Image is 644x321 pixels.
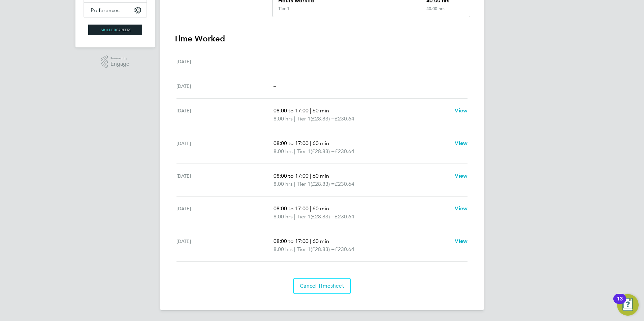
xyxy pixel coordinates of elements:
button: Open Resource Center, 13 new notifications [617,294,639,316]
span: £230.64 [335,246,354,252]
span: Powered by [110,56,129,61]
span: (£28.83) = [311,115,335,122]
a: View [455,205,468,213]
div: 13 [617,299,623,308]
span: 08:00 to 17:00 [273,205,309,212]
span: 08:00 to 17:00 [273,107,309,114]
span: £230.64 [335,181,354,187]
span: | [294,246,295,252]
a: Powered byEngage [101,56,130,68]
span: Preferences [91,7,120,13]
span: 60 min [313,107,329,114]
a: View [455,139,468,147]
span: Tier 1 [297,180,311,188]
span: £230.64 [335,213,354,220]
img: skilledcareers-logo-retina.png [88,25,142,35]
span: Tier 1 [297,115,311,123]
span: – [273,58,276,65]
span: 60 min [313,238,329,244]
span: Cancel Timesheet [300,283,344,289]
div: [DATE] [176,58,273,66]
span: | [310,140,311,146]
span: 8.00 hrs [273,246,293,252]
span: £230.64 [335,148,354,154]
div: [DATE] [176,205,273,221]
span: Tier 1 [297,245,311,253]
span: (£28.83) = [311,181,335,187]
span: (£28.83) = [311,246,335,252]
span: View [455,173,468,179]
button: Preferences [84,3,147,17]
div: [DATE] [176,107,273,123]
span: 8.00 hrs [273,181,293,187]
span: 8.00 hrs [273,213,293,220]
span: | [310,173,311,179]
span: | [294,213,295,220]
span: 60 min [313,205,329,212]
a: View [455,107,468,115]
div: [DATE] [176,237,273,253]
span: View [455,205,468,212]
span: – [273,83,276,89]
span: View [455,238,468,244]
span: 8.00 hrs [273,148,293,154]
div: [DATE] [176,139,273,155]
button: Cancel Timesheet [293,278,351,294]
span: £230.64 [335,115,354,122]
span: | [294,115,295,122]
div: [DATE] [176,82,273,90]
span: Tier 1 [297,147,311,155]
span: View [455,140,468,146]
span: Engage [110,61,129,67]
span: Tier 1 [297,213,311,221]
span: (£28.83) = [311,213,335,220]
span: 60 min [313,173,329,179]
span: 60 min [313,140,329,146]
div: [DATE] [176,172,273,188]
span: 08:00 to 17:00 [273,140,309,146]
span: (£28.83) = [311,148,335,154]
div: 40.00 hrs [421,6,470,17]
span: 8.00 hrs [273,115,293,122]
span: | [294,181,295,187]
span: | [310,205,311,212]
div: Tier 1 [278,6,289,11]
span: View [455,107,468,114]
span: | [310,107,311,114]
span: | [310,238,311,244]
h3: Time Worked [174,33,470,44]
span: | [294,148,295,154]
a: View [455,237,468,245]
span: 08:00 to 17:00 [273,238,309,244]
a: View [455,172,468,180]
a: Go to home page [84,25,147,35]
span: 08:00 to 17:00 [273,173,309,179]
